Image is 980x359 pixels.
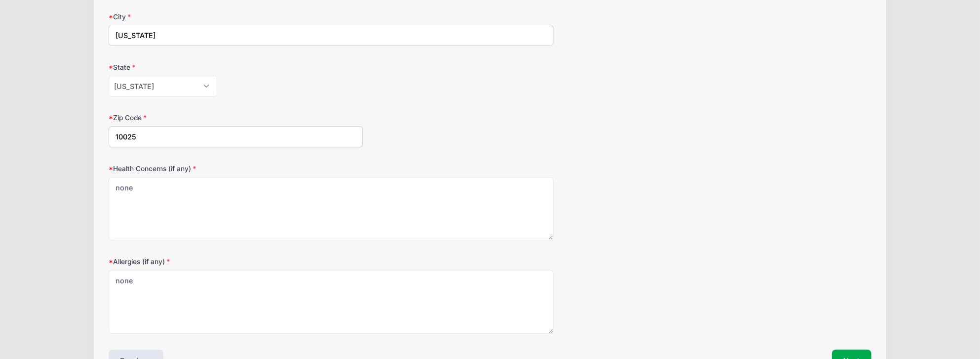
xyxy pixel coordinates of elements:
label: City [109,12,363,22]
input: xxxxx [109,126,363,147]
label: Zip Code [109,113,363,123]
textarea: none [109,177,554,241]
label: State [109,62,363,72]
label: Health Concerns (if any) [109,164,363,174]
label: Allergies (if any) [109,257,363,267]
textarea: none [109,270,554,334]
